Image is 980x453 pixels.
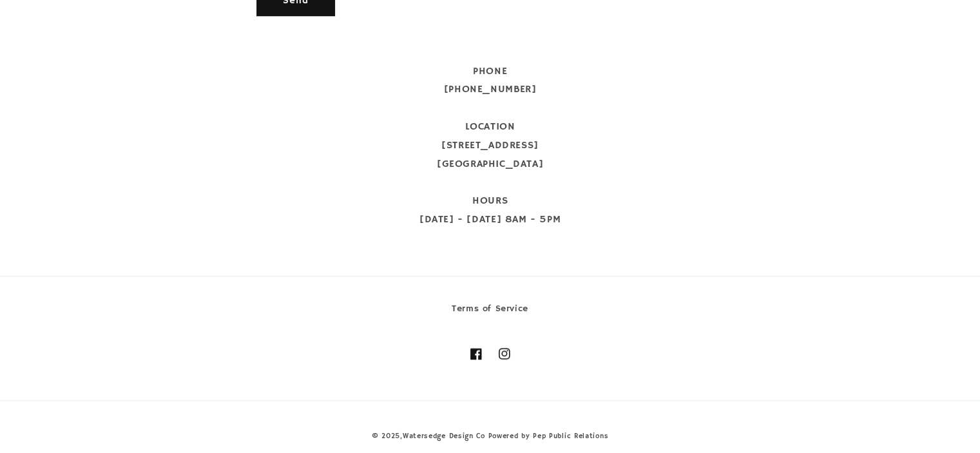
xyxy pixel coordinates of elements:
[465,120,515,133] span: LOCATION
[452,301,528,320] a: Terms of Service
[372,432,485,441] small: © 2025,
[437,158,543,171] span: [GEOGRAPHIC_DATA]
[419,213,561,226] span: [DATE] - [DATE] 8AM - 5PM
[473,65,507,78] span: PHONE
[444,83,536,96] span: [PHONE_NUMBER]
[488,432,608,441] a: Powered by Pep Public Relations
[441,139,539,152] span: [STREET_ADDRESS]
[472,195,508,207] span: HOURS
[403,432,485,441] a: Watersedge Design Co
